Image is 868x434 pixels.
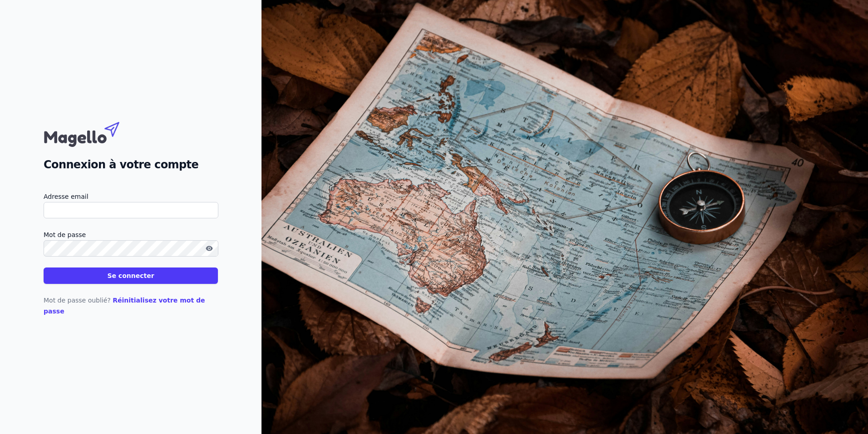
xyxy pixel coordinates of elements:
[44,117,139,149] img: Magello
[44,156,218,173] h2: Connexion à votre compte
[44,267,218,284] button: Se connecter
[44,191,218,202] label: Adresse email
[44,229,218,240] label: Mot de passe
[44,295,218,317] p: Mot de passe oublié?
[44,297,205,315] a: Réinitialisez votre mot de passe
